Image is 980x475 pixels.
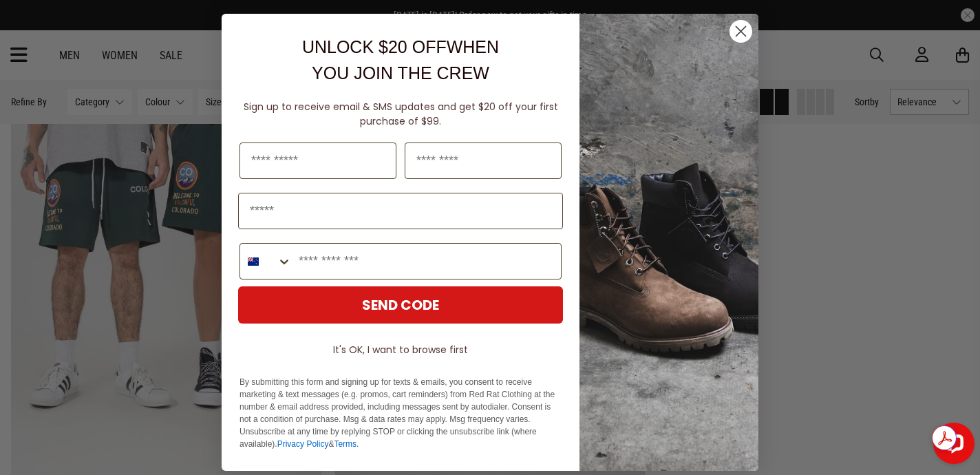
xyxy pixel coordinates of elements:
[244,100,558,128] span: Sign up to receive email & SMS updates and get $20 off your first purchase of $99.
[922,417,980,475] iframe: LiveChat chat widget
[334,439,356,449] a: Terms
[238,337,563,362] button: It's OK, I want to browse first
[239,376,562,450] p: By submitting this form and signing up for texts & emails, you consent to receive marketing & tex...
[447,37,499,56] span: WHEN
[312,63,489,83] span: YOU JOIN THE CREW
[240,244,292,279] button: Search Countries
[277,439,329,449] a: Privacy Policy
[238,193,563,229] input: Email
[729,19,753,43] button: Close dialog
[238,286,563,324] button: SEND CODE
[579,14,758,471] img: f7662613-148e-4c88-9575-6c6b5b55a647.jpeg
[239,142,396,179] input: First Name
[248,256,259,267] img: New Zealand
[302,37,447,56] span: UNLOCK $20 OFF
